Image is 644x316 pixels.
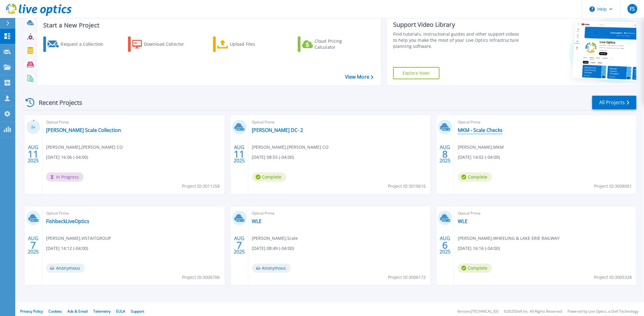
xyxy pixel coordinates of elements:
span: 11 [28,151,39,157]
span: Project ID: 3006706 [182,274,220,281]
a: [PERSON_NAME] DC- 2 [252,127,303,133]
a: Support [131,309,144,314]
span: [PERSON_NAME] , VISTAITGROUP [46,235,111,242]
span: [DATE] 14:12 (-04:00) [46,245,88,252]
div: AUG 2025 [27,143,39,165]
div: AUG 2025 [233,234,245,256]
span: In Progress [46,172,84,182]
span: Project ID: 3011258 [182,183,220,190]
a: View More [345,74,373,80]
a: WLE [252,218,262,224]
span: [DATE] 14:02 (-04:00) [458,154,500,161]
span: Project ID: 3005328 [594,274,632,281]
div: Upload Files [230,38,279,50]
div: Support Video Library [393,21,521,29]
span: % [33,126,35,129]
div: AUG 2025 [233,143,245,165]
span: Optical Prime [46,210,221,217]
a: Upload Files [213,37,281,52]
div: AUG 2025 [439,234,451,256]
span: Anonymous [46,264,85,273]
div: Recent Projects [23,95,91,110]
span: 11 [234,151,245,157]
span: Optical Prime [252,119,427,126]
a: Explore Now! [393,67,439,79]
span: Optical Prime [46,119,221,126]
span: Optical Prime [252,210,427,217]
span: Optical Prime [458,210,633,217]
a: Request a Collection [43,37,111,52]
a: Download Collector [128,37,196,52]
a: Telemetry [93,309,111,314]
span: Optical Prime [458,119,633,126]
a: MKM - Scale Checks [458,127,503,133]
span: [PERSON_NAME] , [PERSON_NAME] CO [46,144,123,151]
a: EULA [116,309,125,314]
span: Project ID: 3006172 [388,274,426,281]
span: 7 [30,243,36,248]
span: 8 [443,151,448,157]
div: AUG 2025 [27,234,39,256]
div: AUG 2025 [439,143,451,165]
span: [PERSON_NAME] , WHEELING & LAKE ERIE RAILWAY [458,235,560,242]
span: [PERSON_NAME] , Scale [252,235,298,242]
a: [PERSON_NAME] Scale Collection [46,127,121,133]
a: Privacy Policy [20,309,43,314]
a: Cloud Pricing Calculator [298,37,366,52]
span: [DATE] 16:16 (-04:00) [458,245,500,252]
a: Ads & Email [67,309,88,314]
a: FishbeckLiveOptics [46,218,89,224]
span: [PERSON_NAME] , MKM [458,144,504,151]
span: [DATE] 08:49 (-04:00) [252,245,294,252]
span: Complete [458,172,492,182]
span: Complete [458,264,492,273]
span: [DATE] 16:06 (-04:00) [46,154,88,161]
span: Project ID: 3008001 [594,183,632,190]
span: [PERSON_NAME] , [PERSON_NAME] CO [252,144,329,151]
h3: Start a New Project [43,22,373,29]
a: Cookies [48,309,62,314]
span: Anonymous [252,264,291,273]
span: Complete [252,172,286,182]
h3: 2 [26,124,41,131]
span: 6 [443,243,448,248]
span: 7 [237,243,242,248]
li: Powered by Live Optics, a Dell Technology [568,310,639,314]
div: Download Collector [144,38,193,50]
div: Find tutorials, instructional guides and other support videos to help you make the most of your L... [393,31,521,49]
a: All Projects [592,96,636,109]
span: [DATE] 08:55 (-04:00) [252,154,294,161]
div: Request a Collection [61,38,109,50]
div: Cloud Pricing Calculator [315,38,363,50]
span: Project ID: 3010616 [388,183,426,190]
li: © 2025 Dell Inc. All Rights Reserved [504,310,562,314]
a: WLE [458,218,468,224]
span: FS [630,6,635,11]
li: Version: [TECHNICAL_ID] [457,310,498,314]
